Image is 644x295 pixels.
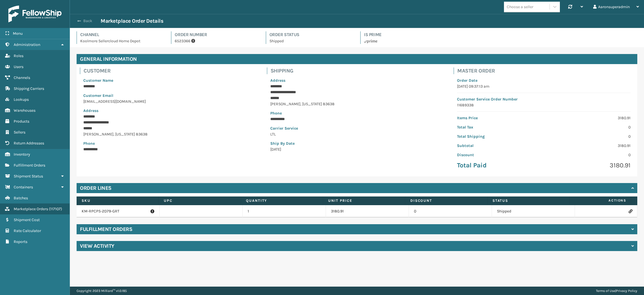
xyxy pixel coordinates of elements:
[616,289,637,293] a: Privacy Policy
[328,198,400,203] label: Unit Price
[269,38,354,44] p: Shipped
[270,101,444,107] p: [PERSON_NAME] , [US_STATE] 83638
[164,198,236,203] label: UPC
[13,31,23,36] span: Menu
[14,64,23,69] span: Users
[14,108,35,113] span: Warehouses
[457,78,631,83] p: Order Date
[80,243,114,249] h4: View Activity
[14,141,44,146] span: Return Addresses
[547,115,631,121] p: 3180.91
[457,143,540,149] p: Subtotal
[14,228,41,233] span: Rate Calculator
[547,134,631,139] p: 0
[14,196,28,200] span: Batches
[326,205,409,217] td: 3180.91
[457,83,631,89] p: [DATE] 09:37:13 am
[14,119,29,124] span: Products
[270,141,444,146] p: Ship By Date
[271,67,447,74] h4: Shipping
[83,78,257,83] p: Customer Name
[409,205,492,217] td: 0
[457,134,540,139] p: Total Shipping
[8,6,61,22] img: logo
[596,289,615,293] a: Terms of Use
[547,143,631,149] p: 3180.91
[457,124,540,130] p: Total Tax
[14,185,33,189] span: Containers
[547,124,631,130] p: 0
[84,67,260,74] h4: Customer
[457,152,540,158] p: Discount
[14,163,45,168] span: Fulfillment Orders
[83,99,257,104] p: [EMAIL_ADDRESS][DOMAIN_NAME]
[83,93,257,99] p: Customer Email
[547,161,631,170] p: 3180.91
[14,42,40,47] span: Administration
[49,207,62,211] span: ( 117107 )
[596,287,637,295] div: |
[14,75,30,80] span: Channels
[457,115,540,121] p: Items Price
[77,287,127,295] p: Copyright 2023 Milliard™ v 1.0.185
[507,4,533,10] div: Choose a seller
[410,198,482,203] label: Discount
[270,131,444,137] p: LTL
[364,31,448,38] h4: Is Prime
[14,86,44,91] span: Shipping Carriers
[269,31,354,38] h4: Order Status
[14,97,29,102] span: Lookups
[243,205,326,217] td: 1
[80,226,132,233] h4: Fulfillment Orders
[82,198,153,203] label: SKU
[14,152,30,157] span: Inventory
[80,38,164,44] p: Koolmore Sellercloud Home Depot
[83,131,257,137] p: [PERSON_NAME] , [US_STATE] 83638
[270,146,444,152] p: [DATE]
[270,110,444,116] p: Phone
[14,207,48,211] span: Marketplace Orders
[457,96,631,102] p: Customer Service Order Number
[571,196,630,205] span: Actions
[83,108,98,113] span: Address
[80,185,112,191] h4: Order Lines
[83,141,257,146] p: Phone
[82,209,154,214] p: KM-RPCPS-2D79-GRT
[493,198,564,203] label: Status
[101,18,163,24] h3: Marketplace Order Details
[492,205,575,217] td: Shipped
[629,209,632,213] i: Link Order Line
[270,125,444,131] p: Carrier Service
[175,38,259,44] p: 6523366
[175,31,259,38] h4: Order Number
[14,239,27,244] span: Reports
[77,54,637,64] h4: General Information
[270,78,285,83] span: Address
[547,152,631,158] p: 0
[457,67,634,74] h4: Master Order
[14,53,23,58] span: Roles
[80,31,164,38] h4: Channel
[75,18,101,24] button: Back
[14,174,43,179] span: Shipment Status
[14,217,40,222] span: Shipment Cost
[14,130,25,135] span: Sellers
[246,198,318,203] label: Quantity
[457,161,540,170] p: Total Paid
[457,102,631,108] p: 11689338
